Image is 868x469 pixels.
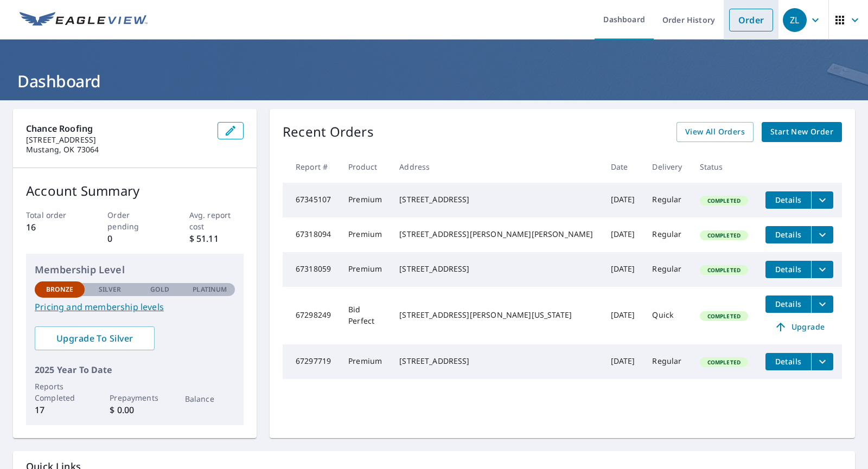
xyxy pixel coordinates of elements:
[676,122,754,142] a: View All Orders
[391,151,602,183] th: Address
[189,232,244,245] p: $ 51.11
[340,183,391,217] td: Premium
[340,344,391,379] td: Premium
[399,194,593,205] div: [STREET_ADDRESS]
[691,151,757,183] th: Status
[189,209,244,232] p: Avg. report cost
[783,8,807,32] div: ZL
[340,151,391,183] th: Product
[26,122,209,135] p: Chance Roofing
[685,125,745,139] span: View All Orders
[602,217,644,252] td: [DATE]
[283,287,340,344] td: 67298249
[283,252,340,287] td: 67318059
[283,122,374,142] p: Recent Orders
[20,12,148,28] img: EV Logo
[811,226,833,243] button: filesDropdownBtn-67318094
[26,209,80,221] p: Total order
[765,226,811,243] button: detailsBtn-67318094
[643,252,691,287] td: Regular
[765,295,811,313] button: detailsBtn-67298249
[35,381,85,403] p: Reports Completed
[643,217,691,252] td: Regular
[107,232,162,245] p: 0
[185,393,235,404] p: Balance
[772,320,827,333] span: Upgrade
[99,285,122,294] p: Silver
[765,191,811,209] button: detailsBtn-67345107
[110,392,159,403] p: Prepayments
[399,310,593,320] div: [STREET_ADDRESS][PERSON_NAME][US_STATE]
[340,252,391,287] td: Premium
[26,135,209,145] p: [STREET_ADDRESS]
[283,183,340,217] td: 67345107
[110,403,159,416] p: $ 0.00
[772,299,805,309] span: Details
[602,252,644,287] td: [DATE]
[46,285,73,294] p: Bronze
[643,287,691,344] td: Quick
[701,232,747,239] span: Completed
[26,145,209,155] p: Mustang, OK 73064
[340,217,391,252] td: Premium
[701,266,747,274] span: Completed
[150,285,169,294] p: Gold
[26,221,80,234] p: 16
[43,332,146,344] span: Upgrade To Silver
[26,181,244,201] p: Account Summary
[602,287,644,344] td: [DATE]
[602,183,644,217] td: [DATE]
[643,151,691,183] th: Delivery
[283,344,340,379] td: 67297719
[107,209,162,232] p: Order pending
[770,125,833,139] span: Start New Order
[399,264,593,274] div: [STREET_ADDRESS]
[772,356,805,367] span: Details
[729,9,773,31] a: Order
[35,300,235,313] a: Pricing and membership levels
[772,264,805,274] span: Details
[13,70,855,92] h1: Dashboard
[772,229,805,240] span: Details
[399,229,593,240] div: [STREET_ADDRESS][PERSON_NAME][PERSON_NAME]
[602,151,644,183] th: Date
[602,344,644,379] td: [DATE]
[811,191,833,209] button: filesDropdownBtn-67345107
[35,262,235,277] p: Membership Level
[283,151,340,183] th: Report #
[399,356,593,367] div: [STREET_ADDRESS]
[811,295,833,313] button: filesDropdownBtn-67298249
[193,285,227,294] p: Platinum
[762,122,842,142] a: Start New Order
[765,318,833,336] a: Upgrade
[340,287,391,344] td: Bid Perfect
[811,261,833,278] button: filesDropdownBtn-67318059
[701,197,747,204] span: Completed
[765,353,811,370] button: detailsBtn-67297719
[35,326,155,350] a: Upgrade To Silver
[701,312,747,320] span: Completed
[643,183,691,217] td: Regular
[811,353,833,370] button: filesDropdownBtn-67297719
[35,363,235,376] p: 2025 Year To Date
[701,358,747,366] span: Completed
[283,217,340,252] td: 67318094
[772,195,805,205] span: Details
[643,344,691,379] td: Regular
[35,403,85,416] p: 17
[765,261,811,278] button: detailsBtn-67318059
